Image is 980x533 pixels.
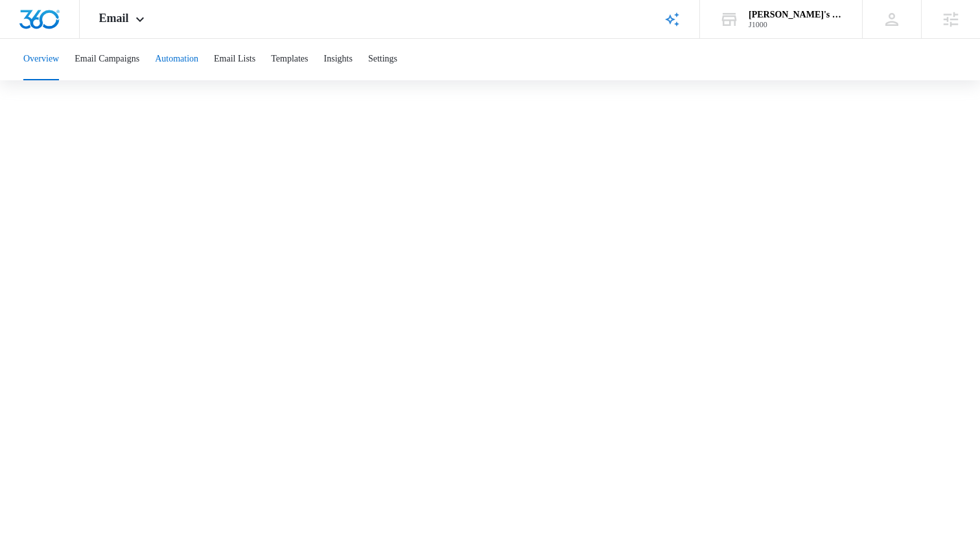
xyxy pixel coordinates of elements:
[23,39,59,80] button: Overview
[214,39,255,80] button: Email Lists
[749,20,843,29] div: account id
[75,39,139,80] button: Email Campaigns
[155,39,198,80] button: Automation
[368,39,397,80] button: Settings
[99,12,129,25] span: Email
[749,10,843,20] div: account name
[271,39,308,80] button: Templates
[324,39,353,80] button: Insights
